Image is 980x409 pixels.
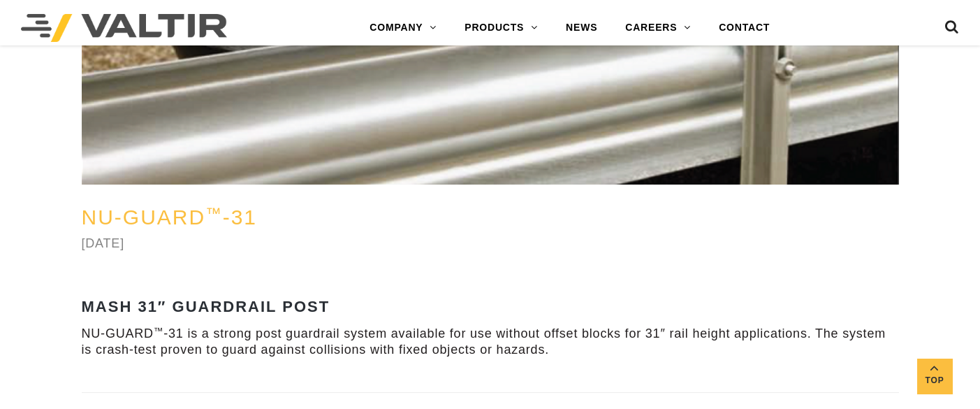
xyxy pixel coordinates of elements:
[82,206,258,229] a: NU-GUARD™-31
[611,14,705,42] a: CAREERS
[82,326,899,359] p: NU-GUARD -31 is a strong post guardrail system available for use without offset blocks for 31″ ra...
[21,14,227,42] img: Valtir
[82,236,124,250] a: [DATE]
[82,298,330,315] strong: MASH 31″ Guardrail Post
[356,14,451,42] a: COMPANY
[451,14,552,42] a: PRODUCTS
[552,14,611,42] a: NEWS
[917,373,952,389] span: Top
[154,326,163,336] sup: ™
[205,205,223,222] sup: ™
[705,14,784,42] a: CONTACT
[917,359,952,394] a: Top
